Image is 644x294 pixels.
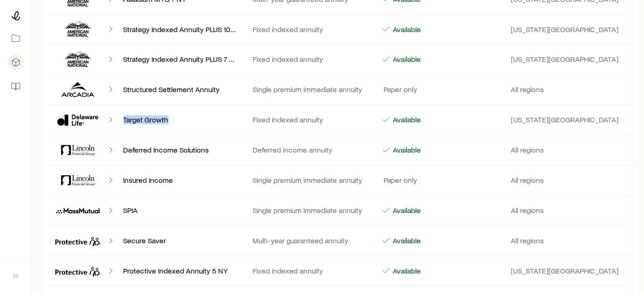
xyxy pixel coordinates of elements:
[391,25,421,34] p: Available
[253,206,367,215] p: Single premium immediate annuity
[123,115,238,125] p: Target Growth
[253,25,367,34] p: Fixed indexed annuity
[253,115,367,125] p: Fixed indexed annuity
[253,146,367,155] p: Deferred income annuity
[511,267,625,276] p: [US_STATE][GEOGRAPHIC_DATA]
[123,146,238,155] p: Deferred Income Solutions
[123,176,238,185] p: Insured Income
[123,25,238,34] p: Strategy Indexed Annuity PLUS 10 NY
[253,236,367,246] p: Multi-year guaranteed annuity
[391,206,421,215] p: Available
[382,176,417,185] p: Paper only
[511,55,625,64] p: [US_STATE][GEOGRAPHIC_DATA]
[123,267,238,276] p: Protective Indexed Annuity 5 NY
[391,146,421,155] p: Available
[382,85,417,94] p: Paper only
[123,206,238,215] p: SPIA
[123,55,238,64] p: Strategy Indexed Annuity PLUS 7 NY
[511,146,625,155] p: All regions
[511,85,625,94] p: All regions
[391,55,421,64] p: Available
[511,206,625,215] p: All regions
[253,267,367,276] p: Fixed indexed annuity
[511,176,625,185] p: All regions
[253,55,367,64] p: Fixed indexed annuity
[253,85,367,94] p: Single premium immediate annuity
[391,115,421,125] p: Available
[253,176,367,185] p: Single premium immediate annuity
[511,115,625,125] p: [US_STATE][GEOGRAPHIC_DATA]
[123,85,238,94] p: Structured Settlement Annuity
[391,267,421,276] p: Available
[391,236,421,246] p: Available
[511,25,625,34] p: [US_STATE][GEOGRAPHIC_DATA]
[511,236,625,246] p: All regions
[123,236,238,246] p: Secure Saver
